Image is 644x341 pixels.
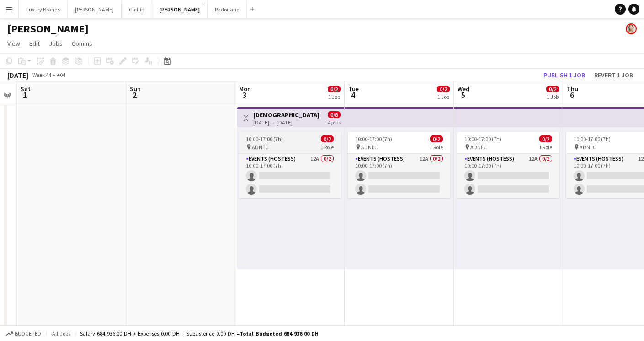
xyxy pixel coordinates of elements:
span: 0/2 [539,135,552,142]
span: 2 [128,90,141,100]
span: 4 [347,90,359,100]
button: Budgeted [5,329,43,339]
div: Salary 684 936.00 DH + Expenses 0.00 DH + Subsistence 0.00 DH = [80,330,319,337]
div: [DATE] [7,70,28,80]
span: 1 [19,90,31,100]
app-job-card: 10:00-17:00 (7h)0/2 ADNEC1 RoleEvents (Hostess)12A0/210:00-17:00 (7h) [348,132,450,198]
app-card-role: Events (Hostess)12A0/210:00-17:00 (7h) [457,154,559,198]
h3: [DEMOGRAPHIC_DATA] Hostess | ADIPEC Exhibition | [GEOGRAPHIC_DATA] | [DATE]-[DATE] [253,111,321,119]
app-card-role: Events (Hostess)12A0/210:00-17:00 (7h) [239,154,341,198]
span: View [7,39,20,48]
span: ADNEC [361,144,378,151]
span: Tue [348,85,359,93]
span: 0/2 [321,135,334,142]
div: 1 Job [547,93,559,100]
span: 10:00-17:00 (7h) [574,135,611,142]
button: [PERSON_NAME] [68,0,122,18]
h1: [PERSON_NAME] [7,22,89,36]
span: 6 [565,90,578,100]
span: Mon [239,85,251,93]
span: 10:00-17:00 (7h) [246,135,283,142]
span: Thu [567,85,578,93]
span: ADNEC [580,144,596,151]
span: 10:00-17:00 (7h) [464,135,501,142]
a: Edit [26,38,43,49]
span: 0/2 [328,86,341,92]
button: Luxury Brands [19,0,68,18]
span: Jobs [49,39,63,48]
span: 0/2 [430,135,443,142]
span: Sat [21,85,31,93]
span: Week 44 [30,71,53,78]
span: 0/2 [437,86,450,92]
div: 4 jobs [328,118,341,126]
button: Revert 1 job [591,69,637,81]
span: 1 Role [430,144,443,151]
a: Comms [68,38,96,49]
span: 10:00-17:00 (7h) [355,135,392,142]
div: 1 Job [328,93,340,100]
span: Wed [458,85,469,93]
a: View [4,38,24,49]
span: 1 Role [320,144,334,151]
span: Edit [29,39,40,48]
span: 0/8 [328,111,341,118]
button: Radouane [208,0,247,18]
div: [DATE] → [DATE] [253,119,321,126]
button: [PERSON_NAME] [152,0,208,18]
div: +04 [57,71,65,78]
app-job-card: 10:00-17:00 (7h)0/2 ADNEC1 RoleEvents (Hostess)12A0/210:00-17:00 (7h) [239,132,341,198]
div: 1 Job [437,93,449,100]
span: 5 [456,90,469,100]
span: Comms [72,39,92,48]
span: Sun [130,85,141,93]
button: Caitlin [122,0,152,18]
a: Jobs [45,38,66,49]
app-job-card: 10:00-17:00 (7h)0/2 ADNEC1 RoleEvents (Hostess)12A0/210:00-17:00 (7h) [457,132,559,198]
span: 3 [238,90,251,100]
span: ADNEC [470,144,487,151]
span: 0/2 [546,86,559,92]
span: Budgeted [15,330,41,337]
span: All jobs [50,330,72,337]
app-card-role: Events (Hostess)12A0/210:00-17:00 (7h) [348,154,450,198]
span: 1 Role [539,144,552,151]
button: Publish 1 job [540,69,589,81]
span: ADNEC [252,144,268,151]
app-user-avatar: Kelly Burt [626,23,637,34]
span: Total Budgeted 684 936.00 DH [240,330,319,337]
